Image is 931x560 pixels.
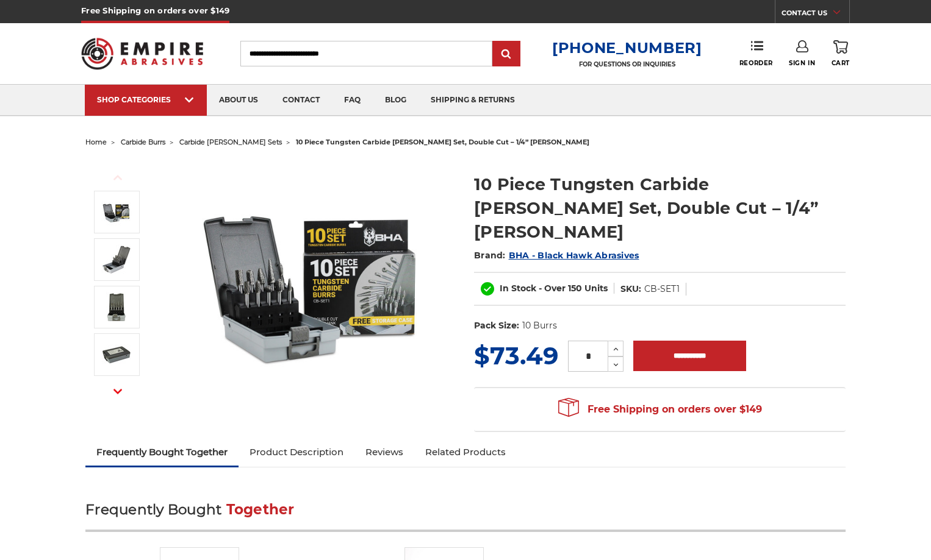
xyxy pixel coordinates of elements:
button: Previous [103,165,132,191]
a: [PHONE_NUMBER] [552,39,702,57]
a: Reviews [354,439,414,466]
a: contact [270,85,332,116]
span: Reorder [739,59,773,67]
a: Frequently Bought Together [85,439,239,466]
a: shipping & returns [419,85,527,116]
a: CONTACT US [782,6,849,23]
a: Product Description [239,439,354,466]
dd: 10 Burrs [522,319,557,332]
a: carbide burrs [121,138,165,146]
img: Empire Abrasives [81,30,203,77]
a: blog [373,85,419,116]
input: Submit [494,42,519,66]
span: - Over [539,283,566,294]
a: Cart [832,40,850,67]
img: BHA Carbide Burr 10 Piece Set, Double Cut with 1/4" Shanks [190,160,434,403]
span: In Stock [500,283,536,294]
span: Cart [832,59,850,67]
a: home [85,138,107,146]
a: BHA - Black Hawk Abrasives [509,250,639,261]
span: 10 piece tungsten carbide [PERSON_NAME] set, double cut – 1/4” [PERSON_NAME] [296,138,589,146]
span: Sign In [789,59,815,67]
dt: SKU: [620,283,641,296]
img: burs for metal grinding pack [101,339,132,370]
p: FOR QUESTIONS OR INQUIRIES [552,60,702,68]
dt: Pack Size: [474,319,519,332]
a: carbide [PERSON_NAME] sets [179,138,282,146]
span: $73.49 [474,341,558,370]
a: Reorder [739,40,773,66]
img: BHA Carbide Burr 10 Piece Set, Double Cut with 1/4" Shanks [101,197,132,227]
div: SHOP CATEGORIES [97,95,195,104]
span: Brand: [474,250,506,261]
span: Units [584,283,608,294]
a: faq [332,85,373,116]
span: Frequently Bought [85,501,221,518]
button: Next [103,378,132,405]
a: about us [207,85,270,116]
span: Free Shipping on orders over $149 [558,397,762,422]
img: carbide bit pack [101,292,132,322]
span: Together [226,501,295,518]
dd: CB-SET1 [644,283,680,296]
span: 150 [568,283,582,294]
img: 10 piece tungsten carbide double cut burr kit [101,244,132,275]
a: Related Products [414,439,517,466]
h1: 10 Piece Tungsten Carbide [PERSON_NAME] Set, Double Cut – 1/4” [PERSON_NAME] [474,172,846,244]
